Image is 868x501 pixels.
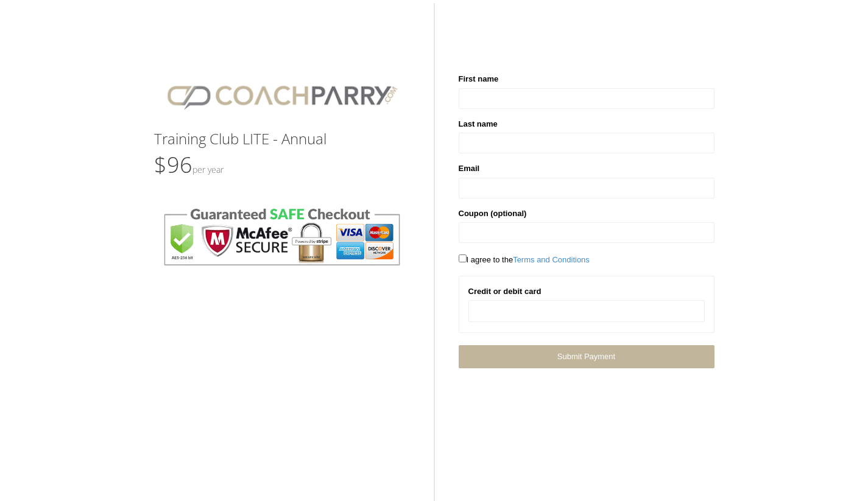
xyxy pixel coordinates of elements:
iframe: Sicherer Eingaberahmen für Kartenzahlungen [476,306,697,317]
label: First name [459,73,499,85]
label: Last name [459,118,498,130]
h3: Training Club LITE - Annual [154,131,410,147]
label: Credit or debit card [468,286,542,298]
img: CPlogo.png [154,73,410,119]
span: I agree to the [459,255,590,264]
label: Coupon (optional) [459,208,527,220]
a: Submit Payment [459,345,715,368]
span: Submit Payment [557,352,615,361]
small: Per Year [192,164,224,175]
span: $96 [154,150,224,180]
a: Terms and Conditions [513,255,590,264]
label: Email [459,163,480,175]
